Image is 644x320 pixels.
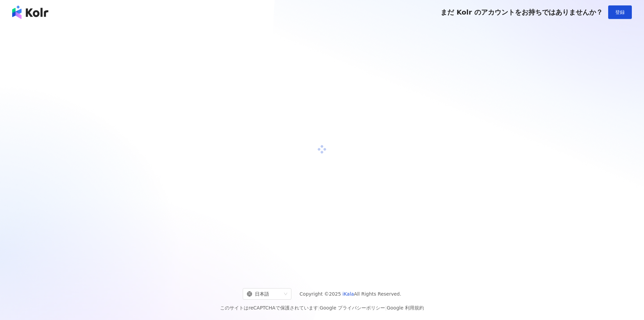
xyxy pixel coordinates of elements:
span: | [318,305,320,311]
span: まだ Kolr のアカウントをお持ちではありませんか？ [440,8,603,16]
a: iKala [342,291,354,297]
a: Google プライバシーポリシー [319,305,385,311]
a: Google 利用規約 [387,305,424,311]
span: このサイトはreCAPTCHAで保護されています [220,304,424,312]
button: 登録 [608,5,632,19]
span: | [385,305,387,311]
div: 日本語 [247,289,281,299]
span: Copyright © 2025 All Rights Reserved. [300,290,401,298]
span: 登録 [615,9,625,15]
img: logo [12,5,48,19]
